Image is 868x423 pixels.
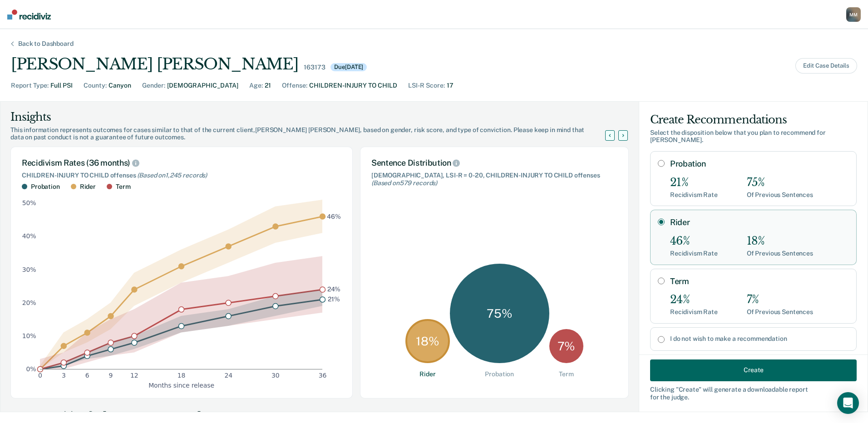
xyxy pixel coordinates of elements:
[116,183,130,191] div: Term
[22,232,36,240] text: 40%
[650,359,857,381] button: Create
[549,329,583,363] div: 7 %
[7,40,84,48] div: Back to Dashboard
[108,81,131,90] div: Canyon
[130,372,138,379] text: 12
[670,293,718,306] div: 24%
[62,372,66,379] text: 3
[670,176,718,189] div: 21%
[371,172,617,187] div: [DEMOGRAPHIC_DATA], LSI-R = 0-20, CHILDREN-INJURY TO CHILD offenses
[747,308,813,316] div: Of Previous Sentences
[559,370,573,378] div: Term
[670,308,718,316] div: Recidivism Rate
[265,81,271,90] div: 21
[167,81,238,90] div: [DEMOGRAPHIC_DATA]
[670,159,849,169] label: Probation
[22,332,36,339] text: 10%
[22,266,36,273] text: 30%
[10,126,616,142] div: This information represents outcomes for cases similar to that of the current client, [PERSON_NAM...
[405,319,450,364] div: 18 %
[10,110,616,124] div: Insights
[371,179,437,187] span: (Based on 579 records )
[747,293,813,306] div: 7%
[304,64,325,71] div: 163173
[371,158,617,168] div: Sentence Distribution
[795,58,857,74] button: Edit Case Details
[670,191,718,199] div: Recidivism Rate
[22,199,36,207] text: 50%
[80,183,96,191] div: Rider
[747,176,813,189] div: 75%
[26,365,36,373] text: 0%
[50,81,73,90] div: Full PSI
[11,55,298,74] div: [PERSON_NAME] [PERSON_NAME]
[148,381,214,389] g: x-axis label
[747,191,813,199] div: Of Previous Sentences
[249,81,263,90] div: Age :
[7,10,51,20] img: Recidiviz
[419,370,435,378] div: Rider
[846,7,861,22] div: M M
[670,250,718,257] div: Recidivism Rate
[224,372,232,379] text: 24
[109,372,113,379] text: 9
[148,381,214,389] text: Months since release
[11,81,49,90] div: Report Type :
[485,370,514,378] div: Probation
[670,217,849,227] label: Rider
[319,372,327,379] text: 36
[22,158,341,168] div: Recidivism Rates (36 months)
[40,200,322,369] g: area
[328,295,340,303] text: 21%
[22,172,341,179] div: CHILDREN-INJURY TO CHILD offenses
[85,372,89,379] text: 6
[327,285,341,293] text: 24%
[408,81,445,90] div: LSI-R Score :
[650,385,857,401] div: Clicking " Create " will generate a downloadable report for the judge.
[330,63,367,71] div: Due [DATE]
[327,212,341,303] g: text
[142,81,165,90] div: Gender :
[846,7,861,22] button: MM
[271,372,280,379] text: 30
[747,250,813,257] div: Of Previous Sentences
[309,81,397,90] div: CHILDREN-INJURY TO CHILD
[670,335,849,343] label: I do not wish to make a recommendation
[38,372,42,379] text: 0
[282,81,307,90] div: Offense :
[670,235,718,248] div: 46%
[670,276,849,286] label: Term
[837,392,859,414] div: Open Intercom Messenger
[38,372,326,379] g: x-axis tick label
[137,172,207,179] span: (Based on 1,245 records )
[447,81,454,90] div: 17
[22,299,36,306] text: 20%
[327,212,341,220] text: 46%
[84,81,107,90] div: County :
[450,264,549,363] div: 75 %
[747,235,813,248] div: 18%
[650,113,857,127] div: Create Recommendations
[650,129,857,144] div: Select the disposition below that you plan to recommend for [PERSON_NAME] .
[178,372,186,379] text: 18
[31,183,60,191] div: Probation
[22,199,36,373] g: y-axis tick label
